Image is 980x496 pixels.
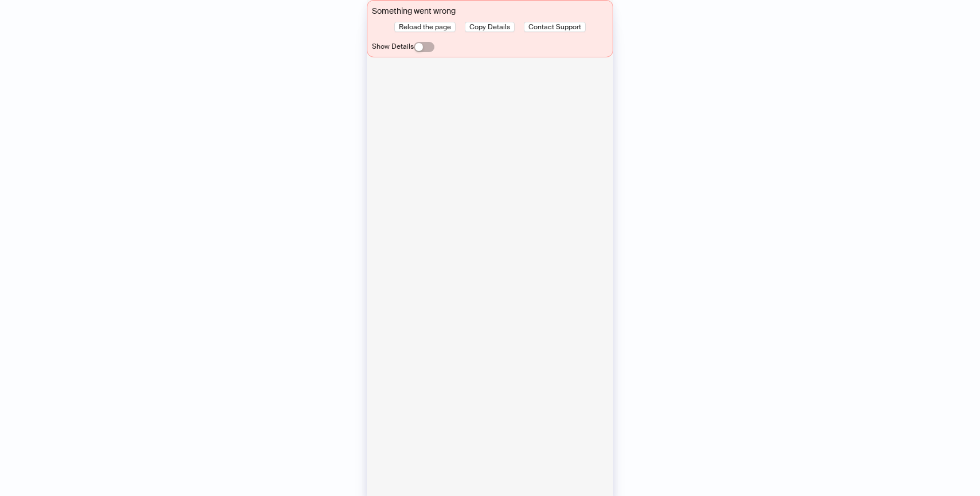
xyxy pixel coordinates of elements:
[394,22,456,32] button: Reload the page
[399,22,451,32] span: Reload the page
[524,22,586,32] button: Contact Support
[469,22,510,32] span: Copy Details
[372,5,608,17] div: Something went wrong
[372,42,414,51] label: Show Details
[465,22,515,32] button: Copy Details
[528,22,581,32] span: Contact Support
